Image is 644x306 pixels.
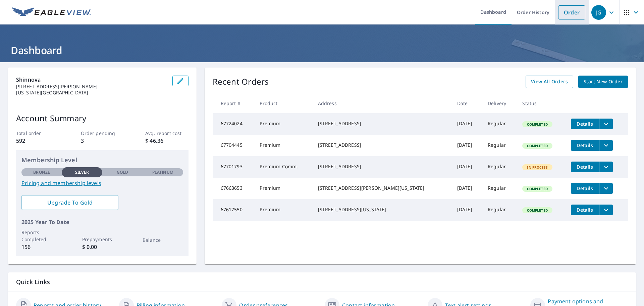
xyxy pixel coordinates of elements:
td: Regular [482,199,517,221]
button: detailsBtn-67663653 [571,183,599,194]
p: Reports Completed [21,229,62,243]
td: [DATE] [452,135,482,156]
button: filesDropdownBtn-67704445 [599,140,613,151]
p: Total order [16,130,59,137]
td: 67724024 [213,113,255,135]
th: Product [254,93,312,113]
a: View All Orders [526,76,573,88]
th: Date [452,93,482,113]
button: filesDropdownBtn-67663653 [599,183,613,194]
span: Details [575,121,595,127]
div: [STREET_ADDRESS][PERSON_NAME][US_STATE] [318,185,446,191]
p: Gold [117,169,128,175]
p: Quick Links [16,278,628,286]
p: Bronze [33,169,50,175]
span: Completed [523,186,551,191]
p: Account Summary [16,112,189,124]
p: $ 46.36 [145,137,188,145]
td: Premium [254,199,312,221]
div: JG [591,5,606,20]
p: 3 [81,137,124,145]
p: 592 [16,137,59,145]
td: [DATE] [452,156,482,178]
p: Membership Level [21,156,183,165]
span: Details [575,207,595,213]
p: Order pending [81,130,124,137]
span: Details [575,164,595,170]
td: Regular [482,113,517,135]
button: detailsBtn-67704445 [571,140,599,151]
div: [STREET_ADDRESS] [318,163,446,170]
span: Completed [523,143,551,148]
td: Premium [254,113,312,135]
p: $ 0.00 [82,243,122,251]
p: Shinnova [16,76,167,84]
td: Premium Comm. [254,156,312,178]
td: [DATE] [452,199,482,221]
td: 67704445 [213,135,255,156]
button: filesDropdownBtn-67724024 [599,119,613,129]
a: Pricing and membership levels [21,179,183,187]
p: Silver [75,169,89,175]
button: detailsBtn-67701793 [571,162,599,172]
span: Start New Order [584,78,623,86]
th: Report # [213,93,255,113]
p: Platinum [152,169,173,175]
th: Address [313,93,452,113]
th: Delivery [482,93,517,113]
p: Recent Orders [213,76,269,88]
td: [DATE] [452,178,482,199]
span: Upgrade To Gold [27,199,113,206]
div: [STREET_ADDRESS] [318,120,446,127]
p: 156 [21,243,62,251]
td: [DATE] [452,113,482,135]
span: Completed [523,208,551,213]
span: Details [575,142,595,148]
td: Regular [482,135,517,156]
td: 67617550 [213,199,255,221]
td: 67663653 [213,178,255,199]
p: [US_STATE][GEOGRAPHIC_DATA] [16,90,167,96]
td: Regular [482,156,517,178]
p: 2025 Year To Date [21,218,183,226]
td: 67701793 [213,156,255,178]
a: Start New Order [578,76,628,88]
td: Regular [482,178,517,199]
button: detailsBtn-67617550 [571,205,599,215]
div: [STREET_ADDRESS][US_STATE] [318,206,446,213]
div: [STREET_ADDRESS] [318,142,446,148]
span: View All Orders [531,78,568,86]
a: Order [558,5,585,19]
span: In Process [523,165,552,170]
img: EV Logo [12,7,91,17]
button: detailsBtn-67724024 [571,119,599,129]
td: Premium [254,178,312,199]
button: filesDropdownBtn-67617550 [599,205,613,215]
span: Details [575,185,595,191]
p: Prepayments [82,236,122,243]
span: Completed [523,122,551,127]
p: [STREET_ADDRESS][PERSON_NAME] [16,84,167,90]
button: filesDropdownBtn-67701793 [599,162,613,172]
td: Premium [254,135,312,156]
th: Status [517,93,565,113]
p: Balance [143,236,183,244]
h1: Dashboard [8,43,636,57]
a: Upgrade To Gold [21,195,118,210]
p: Avg. report cost [145,130,188,137]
